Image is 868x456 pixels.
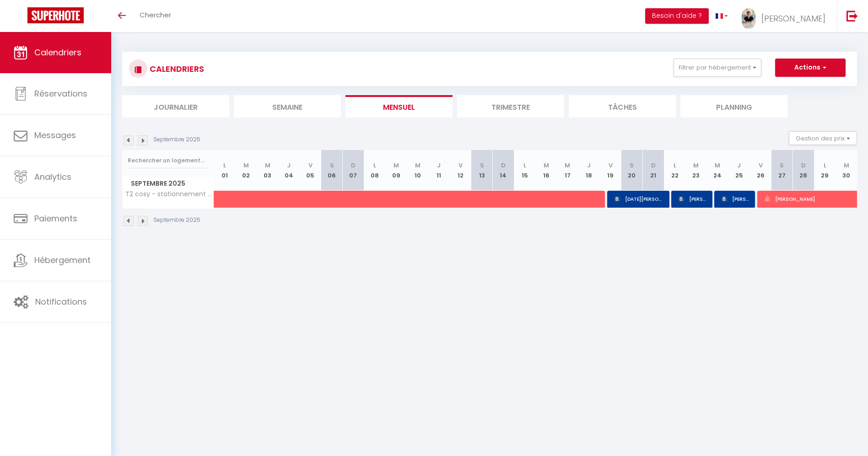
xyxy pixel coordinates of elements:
[140,10,171,20] span: Chercher
[480,161,484,170] abbr: S
[674,161,676,170] abbr: L
[407,150,428,191] th: 10
[373,161,376,170] abbr: L
[214,150,236,191] th: 01
[789,131,857,145] button: Gestion des prix
[642,150,664,191] th: 21
[501,161,506,170] abbr: D
[844,161,849,170] abbr: M
[345,95,453,118] li: Mensuel
[153,135,200,144] p: Septembre 2025
[364,150,385,191] th: 08
[124,191,216,198] span: T2 cosy - stationnement gratuit
[457,95,564,118] li: Trimestre
[308,161,313,170] abbr: V
[34,254,91,266] span: Hébergement
[621,150,643,191] th: 20
[609,161,613,170] abbr: V
[728,150,750,191] th: 25
[836,150,857,191] th: 30
[674,59,761,77] button: Filtrer par hébergement
[793,150,814,191] th: 28
[535,150,557,191] th: 16
[544,161,549,170] abbr: M
[801,161,806,170] abbr: D
[450,150,471,191] th: 12
[351,161,356,170] abbr: D
[750,150,771,191] th: 26
[600,150,621,191] th: 19
[771,150,793,191] th: 27
[458,161,463,170] abbr: V
[775,59,846,77] button: Actions
[846,10,858,21] img: logout
[235,150,257,191] th: 02
[664,150,685,191] th: 22
[721,190,749,208] span: [PERSON_NAME]
[34,129,76,141] span: Messages
[343,150,364,191] th: 07
[257,150,278,191] th: 03
[330,161,334,170] abbr: S
[780,161,784,170] abbr: S
[128,152,209,169] input: Rechercher un logement...
[614,190,664,208] span: [DATE][PERSON_NAME]
[578,150,600,191] th: 18
[34,47,81,58] span: Calendriers
[243,161,249,170] abbr: M
[394,161,399,170] abbr: M
[569,95,676,118] li: Tâches
[645,8,709,24] button: Besoin d'aide ?
[587,161,591,170] abbr: J
[153,216,200,225] p: Septembre 2025
[557,150,578,191] th: 17
[680,95,787,118] li: Planning
[678,190,706,208] span: [PERSON_NAME]
[265,161,270,170] abbr: M
[287,161,291,170] abbr: J
[565,161,570,170] abbr: M
[34,171,71,182] span: Analytics
[34,88,87,99] span: Réservations
[630,161,634,170] abbr: S
[122,95,229,118] li: Journalier
[321,150,343,191] th: 06
[34,213,77,224] span: Paiements
[234,95,341,118] li: Semaine
[147,59,204,79] h3: CALENDRIERS
[514,150,535,191] th: 15
[651,161,656,170] abbr: D
[35,296,87,307] span: Notifications
[300,150,321,191] th: 05
[471,150,493,191] th: 13
[737,161,741,170] abbr: J
[278,150,300,191] th: 04
[685,150,707,191] th: 23
[824,161,826,170] abbr: L
[123,177,214,190] span: Septembre 2025
[759,161,763,170] abbr: V
[742,8,755,29] img: ...
[693,161,699,170] abbr: M
[223,161,226,170] abbr: L
[707,150,728,191] th: 24
[761,13,825,24] span: [PERSON_NAME]
[27,7,84,23] img: Super Booking
[492,150,514,191] th: 14
[385,150,407,191] th: 09
[715,161,720,170] abbr: M
[814,150,836,191] th: 29
[437,161,441,170] abbr: J
[523,161,526,170] abbr: L
[415,161,421,170] abbr: M
[428,150,450,191] th: 11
